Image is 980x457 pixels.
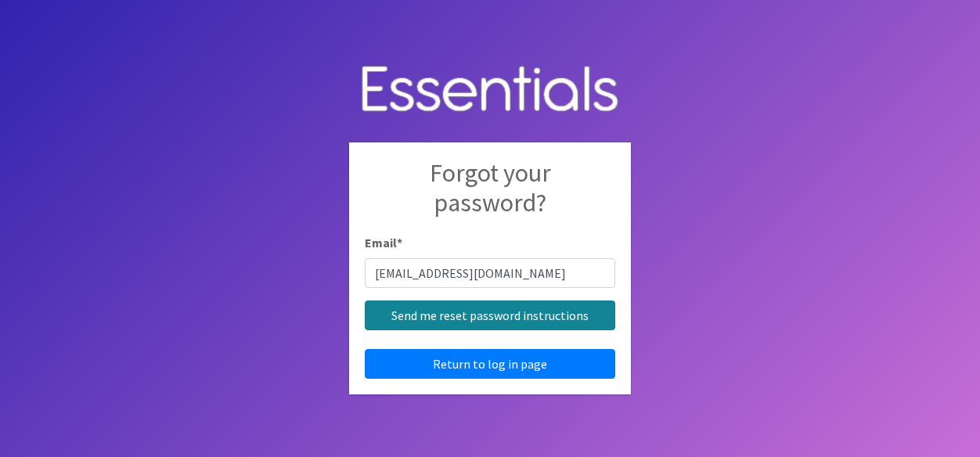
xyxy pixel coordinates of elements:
label: Email [365,233,402,252]
h2: Forgot your password? [365,158,615,234]
input: Send me reset password instructions [365,300,615,330]
img: Human Essentials [349,50,631,131]
a: Return to log in page [365,349,615,379]
abbr: required [397,235,402,250]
